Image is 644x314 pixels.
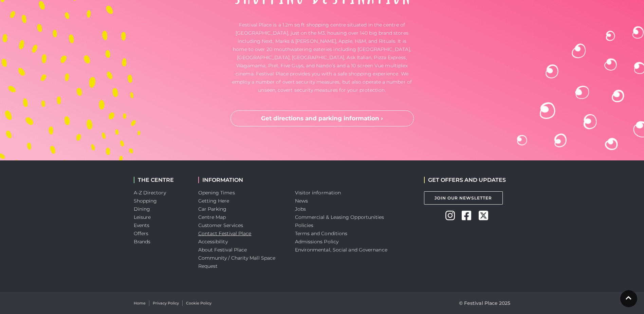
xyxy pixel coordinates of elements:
[134,222,150,228] a: Events
[198,222,243,228] a: Customer Services
[295,230,348,237] a: Terms and Conditions
[231,110,414,127] a: Get directions and parking information ›
[424,191,503,205] a: Join Our Newsletter
[295,206,306,212] a: Jobs
[295,198,308,204] a: News
[424,177,506,183] h2: GET OFFERS AND UPDATES
[198,255,276,269] a: Community / Charity Mall Space Request
[295,222,314,228] a: Policies
[153,300,179,306] a: Privacy Policy
[198,230,252,237] a: Contact Festival Place
[198,206,227,212] a: Car Parking
[231,21,414,94] p: Festival Place is a 1.2m sq ft shopping centre situated in the centre of [GEOGRAPHIC_DATA], just ...
[198,190,235,196] a: Opening Times
[186,300,211,306] a: Cookie Policy
[459,299,511,307] p: © Festival Place 2025
[295,214,384,220] a: Commercial & Leasing Opportunities
[198,239,228,245] a: Accessibility
[134,206,150,212] a: Dining
[198,177,285,183] h2: INFORMATION
[134,177,188,183] h2: THE CENTRE
[134,214,151,220] a: Leisure
[295,247,387,253] a: Environmental, Social and Governance
[134,239,151,245] a: Brands
[134,300,146,306] a: Home
[198,247,247,253] a: About Festival Place
[198,198,229,204] a: Getting Here
[134,230,149,237] a: Offers
[134,198,157,204] a: Shopping
[295,239,339,245] a: Admissions Policy
[198,214,226,220] a: Centre Map
[134,190,166,196] a: A-Z Directory
[295,190,341,196] a: Visitor information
